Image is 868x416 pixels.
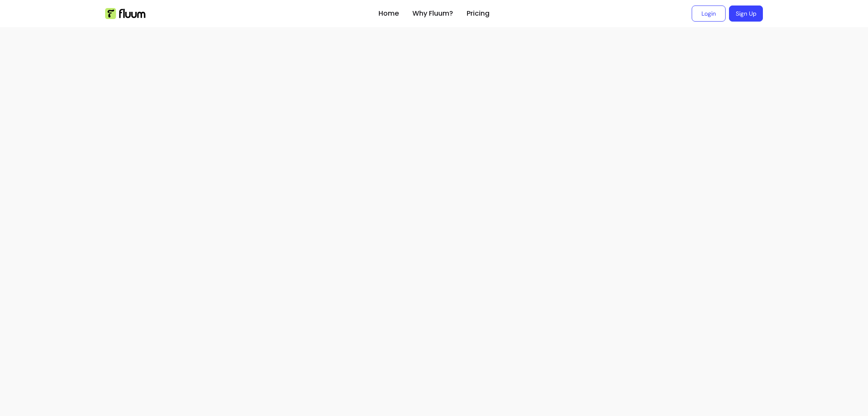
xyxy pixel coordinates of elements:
[105,8,145,19] img: Fluum Logo
[378,8,399,19] a: Home
[729,6,763,22] a: Sign Up
[692,6,726,22] a: Login
[467,8,490,19] a: Pricing
[412,8,453,19] a: Why Fluum?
